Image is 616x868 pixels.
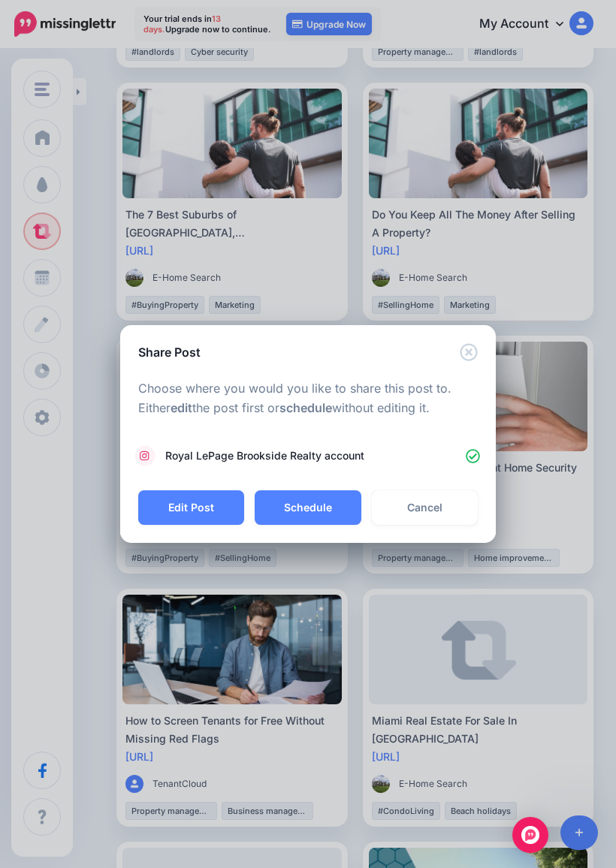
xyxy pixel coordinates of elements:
div: Open Intercom Messenger [512,817,548,853]
span: Royal LePage Brookside Realty account [165,447,466,465]
button: Close [460,343,478,362]
p: Choose where you would you like to share this post to. Either the post first or without editing it. [138,379,478,418]
button: Schedule [255,490,361,525]
a: Cancel [372,490,478,525]
h5: Share Post [138,343,201,361]
b: schedule [279,400,332,415]
a: Royal LePage Brookside Realty account [135,445,481,466]
b: edit [171,400,192,415]
button: Edit Post [138,490,244,525]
